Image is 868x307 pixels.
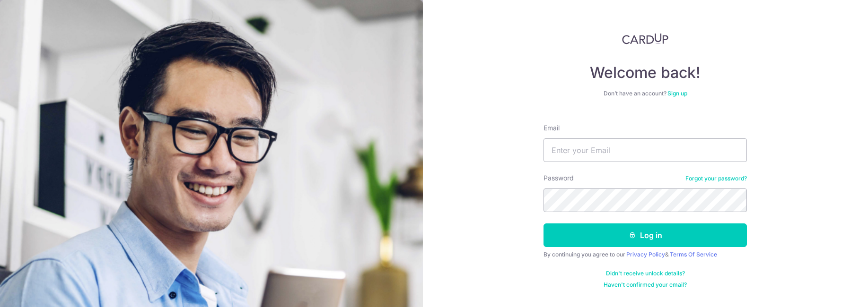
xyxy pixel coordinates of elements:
[544,173,574,183] label: Password
[544,138,747,162] input: Enter your Email
[626,251,665,258] a: Privacy Policy
[544,251,747,258] div: By continuing you agree to our &
[544,63,747,82] h4: Welcome back!
[667,90,687,97] a: Sign up
[606,270,685,277] a: Didn't receive unlock details?
[622,33,668,44] img: CardUp Logo
[544,123,560,133] label: Email
[544,90,747,97] div: Don’t have an account?
[685,175,747,182] a: Forgot your password?
[544,223,747,247] button: Log in
[604,281,687,289] a: Haven't confirmed your email?
[670,251,717,258] a: Terms Of Service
